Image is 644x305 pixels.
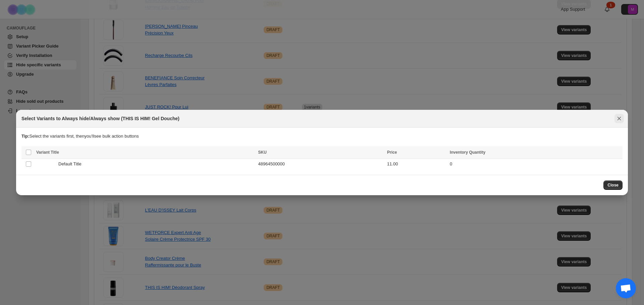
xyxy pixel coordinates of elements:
td: 48964500000 [256,159,385,170]
span: Variant Title [36,150,59,155]
td: 0 [448,159,623,170]
span: Default Title [58,161,85,167]
div: Ouvrir le chat [616,278,636,298]
button: Close [603,180,623,190]
p: Select the variants first, then you'll see bulk action buttons [21,133,623,140]
span: Inventory Quantity [450,150,485,155]
button: Close [614,114,624,123]
span: Price [387,150,397,155]
h2: Select Variants to Always hide/Always show (THIS IS HIM! Gel Douche) [21,115,179,122]
span: Close [607,182,619,188]
td: 11.00 [385,159,448,170]
strong: Tip: [21,134,30,139]
span: SKU [258,150,267,155]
